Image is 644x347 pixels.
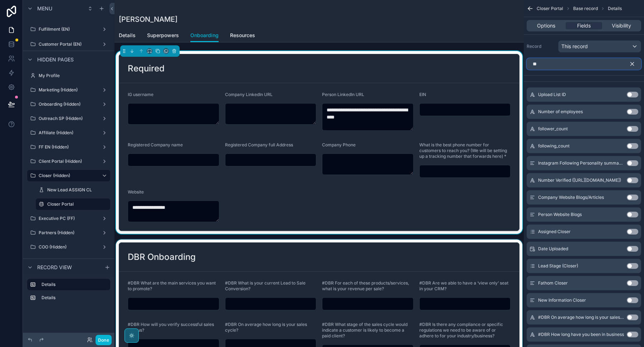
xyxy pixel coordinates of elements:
span: following_count [538,143,570,149]
span: Registered Company name [128,142,183,147]
a: Resources [230,29,255,43]
span: Registered Company full Address [225,142,293,147]
span: Details [119,32,136,39]
span: Assigned Closer [538,229,571,235]
a: Executive PC (FF) [27,213,110,224]
span: Fields [577,22,591,29]
label: Record [527,44,555,49]
span: Resources [230,32,255,39]
span: Details [608,6,622,11]
span: Lead Stage (Closer) [538,263,578,269]
a: Onboarding [190,29,219,42]
label: Outreach SP (Hidden) [39,116,99,121]
a: Partners (Hidden) [27,227,110,238]
span: Closer Portal [537,6,563,11]
a: Outreach SP (Hidden) [27,113,110,124]
span: What is the best phone number for customers to reach you? (We will be setting up a tracking numbe... [419,142,507,159]
span: Base record [573,6,598,11]
span: #DBR How long have you been in business [538,332,624,337]
span: #DBR On average how long is your sales cycle? [538,315,624,320]
a: FF EN (Hidden) [27,141,110,153]
button: This record [558,40,641,52]
span: This record [561,43,588,50]
span: Website [128,189,144,195]
span: Company LinkedIn URL [225,92,273,97]
label: Affiliate (Hidden) [39,130,99,136]
label: Fulfillment (EN) [39,26,99,32]
span: Options [537,22,555,29]
a: Client Portal (Hidden) [27,156,110,167]
span: New Information Closer [538,297,586,303]
label: COO (Hidden) [39,244,99,250]
label: Executive PC (FF) [39,216,99,221]
span: Number of employees [538,109,583,115]
span: Person LinkedIn URL [322,92,364,97]
a: Onboarding (Hidden) [27,99,110,110]
a: New Lead ASSIGN CL [36,184,110,196]
label: My Profile [39,73,109,79]
label: Customer Portal (EN) [39,41,99,47]
div: scrollable content [23,276,114,311]
a: Superpowers [147,29,179,43]
label: Closer Portal [47,201,106,207]
span: Hidden pages [37,56,74,63]
span: IG username [128,92,153,97]
label: Partners (Hidden) [39,230,99,236]
label: Marketing (Hidden) [39,87,99,93]
label: Closer (Hidden) [39,173,96,178]
a: COO (Hidden) [27,241,110,253]
span: Company Website Blogs/Articles [538,195,604,200]
span: Upload List ID [538,92,566,97]
span: Date Uploaded [538,246,568,252]
span: follower_count [538,126,568,132]
span: Visibility [612,22,631,29]
span: Number Verified ([URL][DOMAIN_NAME]) [538,177,621,183]
label: Details [42,295,107,301]
label: New Lead ASSIGN CL [47,187,109,193]
span: Menu [37,5,52,12]
label: Details [42,282,104,287]
a: Details [119,29,136,43]
label: FF EN (Hidden) [39,144,99,150]
label: Client Portal (Hidden) [39,159,99,164]
a: Fulfillment (EN) [27,24,110,35]
span: Company Phone [322,142,356,147]
a: Marketing (Hidden) [27,84,110,96]
span: Person Website Blogs [538,212,582,217]
button: Done [96,335,112,345]
a: My Profile [27,70,110,81]
a: Customer Portal (EN) [27,39,110,50]
h2: Required [128,63,165,74]
span: Superpowers [147,32,179,39]
h1: [PERSON_NAME] [119,14,177,24]
label: Onboarding (Hidden) [39,101,99,107]
span: Record view [37,264,72,271]
a: Closer (Hidden) [27,170,110,181]
a: Affiliate (Hidden) [27,127,110,139]
span: Instagram Following Personality summary Using accounts as references [538,160,624,166]
span: EIN [419,92,426,97]
span: Onboarding [190,32,219,39]
a: Closer Portal [36,198,110,210]
span: Fathom Closer [538,280,568,286]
